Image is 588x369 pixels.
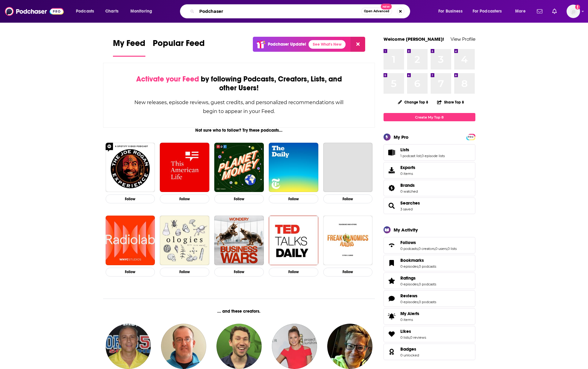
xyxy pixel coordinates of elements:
img: The Daily [269,143,318,192]
span: My Alerts [400,311,419,316]
span: Lists [384,144,475,161]
img: Jamie Erdahl [272,324,317,369]
a: 0 episodes [400,282,418,286]
span: , [418,264,419,269]
a: Create My Top 8 [384,113,475,121]
span: My Feed [113,38,145,52]
span: Searches [384,198,475,214]
img: Carla Rea [327,324,373,369]
span: , [410,335,410,340]
a: 0 reviews [410,335,426,340]
span: Open Advanced [364,10,389,13]
a: TED Talks Daily [269,216,318,265]
span: Reviews [400,293,418,299]
button: open menu [434,6,470,16]
a: Searches [400,200,420,206]
img: Greg Gaston [106,324,151,369]
a: Exports [384,162,475,179]
span: Likes [400,329,411,334]
a: 0 lists [448,247,457,251]
span: Brands [384,180,475,196]
img: Eli Savoie [161,324,206,369]
span: Popular Feed [153,38,205,52]
button: Follow [323,194,373,203]
span: Badges [384,344,475,360]
span: Exports [400,165,415,170]
a: Welcome [PERSON_NAME]! [384,36,444,42]
a: Business Wars [214,216,264,265]
span: Follows [384,237,475,254]
a: 0 watched [400,189,418,194]
a: 0 unlocked [400,353,419,357]
span: Bookmarks [400,258,424,263]
span: More [515,7,526,16]
div: ... and these creators. [103,309,375,314]
a: 0 podcasts [419,300,436,304]
a: Bookmarks [386,259,398,267]
img: Planet Money [214,143,264,192]
img: User Profile [567,5,580,18]
a: Likes [386,330,398,338]
a: My Favorite Murder with Karen Kilgariff and Georgia Hardstark [323,143,373,192]
a: The Joe Rogan Experience [106,143,155,192]
a: Ratings [386,277,398,285]
a: Brands [400,183,418,188]
a: 0 creators [418,247,435,251]
img: Ologies with Alie Ward [160,216,209,265]
a: 0 episodes [400,264,418,269]
span: Badges [400,346,416,352]
a: 0 podcasts [419,282,436,286]
a: Show notifications dropdown [550,6,559,17]
a: 0 users [435,247,447,251]
span: Logged in as danikarchmer [567,5,580,18]
button: Follow [106,194,155,203]
span: 0 items [400,318,419,322]
button: Follow [323,268,373,277]
a: 3 saved [400,207,413,211]
button: Follow [106,268,155,277]
button: Show profile menu [567,5,580,18]
img: Podchaser - Follow, Share and Rate Podcasts [5,6,64,17]
p: Podchaser Update! [268,42,306,47]
img: Radiolab [106,216,155,265]
span: For Business [438,7,463,16]
img: Nick Pollack [216,324,262,369]
span: Reviews [384,290,475,307]
a: Bookmarks [400,258,436,263]
a: Searches [386,201,398,210]
button: open menu [469,6,511,16]
button: Follow [160,194,209,203]
a: 0 episode lists [421,154,445,158]
span: Ratings [384,273,475,289]
a: Charts [101,6,122,16]
span: Likes [384,326,475,342]
span: Ratings [400,275,416,281]
span: Lists [400,147,409,152]
div: Search podcasts, credits, & more... [186,4,416,18]
button: Change Top 8 [394,98,432,106]
img: This American Life [160,143,209,192]
div: by following Podcasts, Creators, Lists, and other Users! [134,75,344,92]
button: open menu [72,6,102,16]
button: Follow [269,268,318,277]
button: Follow [160,268,209,277]
div: My Pro [394,134,409,140]
a: 0 lists [400,335,410,340]
span: Podcasts [76,7,94,16]
button: Follow [214,194,264,203]
span: , [421,154,421,158]
span: New [381,4,392,9]
span: For Podcasters [473,7,502,16]
span: PRO [467,135,474,139]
